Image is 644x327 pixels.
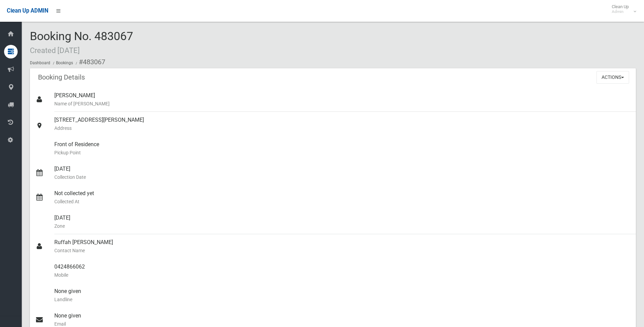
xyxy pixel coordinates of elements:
[54,87,630,112] div: [PERSON_NAME]
[54,112,630,136] div: [STREET_ADDRESS][PERSON_NAME]
[54,259,630,283] div: 0424866062
[54,246,630,255] small: Contact Name
[608,4,636,14] span: Clean Up
[54,161,630,185] div: [DATE]
[54,234,630,259] div: Ruffah [PERSON_NAME]
[54,173,630,181] small: Collection Date
[54,295,630,304] small: Landline
[54,149,630,157] small: Pickup Point
[612,9,629,14] small: Admin
[54,136,630,161] div: Front of Residence
[30,71,93,84] header: Booking Details
[74,56,105,68] li: #483067
[54,210,630,234] div: [DATE]
[56,61,73,65] a: Bookings
[54,100,630,108] small: Name of [PERSON_NAME]
[30,29,133,56] span: Booking No. 483067
[54,197,630,206] small: Collected At
[54,124,630,132] small: Address
[54,271,630,279] small: Mobile
[54,185,630,210] div: Not collected yet
[54,283,630,308] div: None given
[54,222,630,230] small: Zone
[30,61,50,65] a: Dashboard
[30,46,80,55] small: Created [DATE]
[596,71,629,84] button: Actions
[7,7,48,14] span: Clean Up ADMIN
